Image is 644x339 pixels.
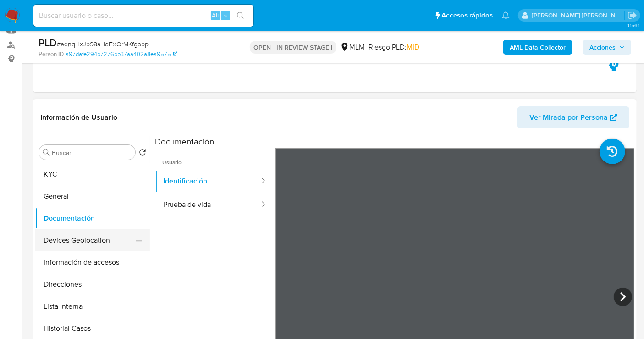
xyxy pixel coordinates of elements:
b: PLD [39,35,57,50]
input: Buscar usuario o caso... [33,10,253,22]
a: Salir [627,11,637,20]
div: MLM [340,42,365,52]
h1: Información de Usuario [40,113,117,122]
button: AML Data Collector [503,40,572,55]
span: Ver Mirada por Persona [529,106,608,128]
a: Notificaciones [502,11,510,19]
button: Volver al orden por defecto [139,149,146,159]
button: Lista Interna [35,295,150,317]
p: OPEN - IN REVIEW STAGE I [250,41,336,54]
button: Ver Mirada por Persona [517,106,629,128]
span: s [224,11,227,20]
button: Acciones [583,40,631,55]
span: Alt [212,11,219,20]
p: nancy.sanchezgarcia@mercadolibre.com.mx [532,11,625,20]
button: General [35,185,150,207]
button: Documentación [35,207,150,229]
span: MID [407,42,419,52]
span: 3.156.1 [627,22,639,29]
button: Devices Geolocation [35,229,143,251]
button: search-icon [231,9,250,22]
button: Direcciones [35,273,150,295]
span: Acciones [589,40,616,55]
button: Información de accesos [35,251,150,273]
span: Accesos rápidos [441,11,493,20]
b: AML Data Collector [510,40,566,55]
span: Riesgo PLD: [369,42,419,52]
input: Buscar [52,149,132,157]
a: a97dafe294b7276bb37aa402a8ea9575 [66,50,177,58]
button: Buscar [43,149,50,156]
button: KYC [35,163,150,185]
b: Person ID [39,50,64,58]
span: # ednqHxJb98aHqFXOrMKfgppp [57,39,149,49]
